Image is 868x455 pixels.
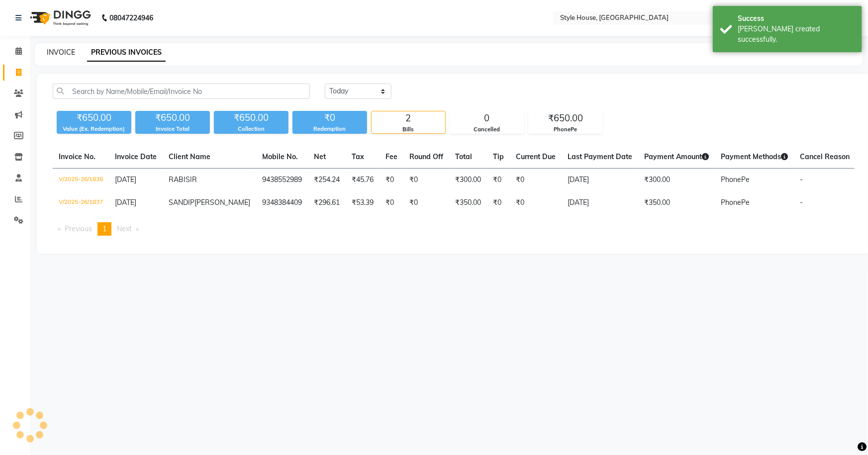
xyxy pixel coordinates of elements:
td: 9348384409 [256,191,308,214]
input: Search by Name/Mobile/Email/Invoice No [53,84,310,99]
div: 2 [372,111,445,125]
span: Total [455,152,472,161]
span: Client Name [169,152,210,161]
div: Invoice Total [135,125,210,133]
span: Invoice No. [59,152,96,161]
span: [DATE] [115,198,136,207]
span: - [800,175,803,184]
td: ₹0 [380,169,403,192]
td: ₹45.76 [346,169,380,192]
td: ₹254.24 [308,169,346,192]
span: SANDIP [169,198,194,207]
span: PhonePe [721,198,750,207]
div: ₹650.00 [529,111,602,125]
td: ₹0 [403,169,449,192]
span: Previous [65,224,92,233]
span: Current Due [516,152,556,161]
td: ₹300.00 [638,169,715,192]
div: Redemption [292,125,367,133]
div: ₹0 [292,111,367,125]
span: Mobile No. [262,152,298,161]
td: ₹0 [510,169,562,192]
div: ₹650.00 [57,111,131,125]
span: - [800,198,803,207]
span: [DATE] [115,175,136,184]
div: PhonePe [529,125,602,134]
td: V/2025-26/1838 [53,169,109,192]
div: Bill created successfully. [738,24,855,45]
span: Invoice Date [115,152,157,161]
div: Collection [214,125,289,133]
span: SIR [186,175,197,184]
div: ₹650.00 [214,111,289,125]
td: ₹0 [487,169,510,192]
div: Bills [372,125,445,134]
span: Last Payment Date [568,152,632,161]
td: ₹300.00 [449,169,487,192]
td: ₹350.00 [638,191,715,214]
span: Next [117,224,132,233]
td: ₹0 [487,191,510,214]
td: [DATE] [562,191,638,214]
td: ₹0 [380,191,403,214]
td: ₹0 [403,191,449,214]
a: PREVIOUS INVOICES [87,44,166,62]
div: Value (Ex. Redemption) [57,125,131,133]
td: V/2025-26/1837 [53,191,109,214]
div: Cancelled [450,125,524,134]
td: 9438552989 [256,169,308,192]
span: PhonePe [721,175,750,184]
span: Tax [352,152,364,161]
span: Payment Methods [721,152,788,161]
span: 1 [102,224,106,233]
span: Round Off [409,152,443,161]
td: [DATE] [562,169,638,192]
div: 0 [450,111,524,125]
b: 08047224946 [109,4,153,32]
a: INVOICE [47,48,75,57]
td: ₹296.61 [308,191,346,214]
span: Fee [386,152,397,161]
img: logo [25,4,94,32]
div: Success [738,13,855,24]
div: ₹650.00 [135,111,210,125]
span: Net [314,152,326,161]
nav: Pagination [53,222,855,236]
td: ₹53.39 [346,191,380,214]
span: [PERSON_NAME] [194,198,250,207]
span: Payment Amount [644,152,709,161]
span: Cancel Reason [800,152,850,161]
span: Tip [493,152,504,161]
td: ₹350.00 [449,191,487,214]
span: RABI [169,175,186,184]
td: ₹0 [510,191,562,214]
